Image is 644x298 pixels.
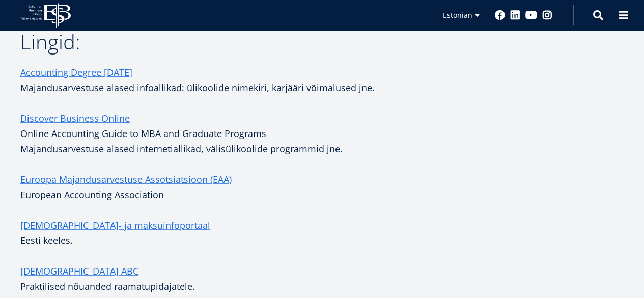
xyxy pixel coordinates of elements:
[20,263,138,279] a: [DEMOGRAPHIC_DATA] ABC
[20,218,210,233] a: [DEMOGRAPHIC_DATA]- ja maksuinfoportaal
[20,172,400,202] p: European Accounting Association
[20,29,400,55] h2: Lingid:
[510,10,520,20] a: Linkedin
[525,10,537,20] a: Youtube
[20,172,232,187] a: Euroopa Majandusarvestuse Assotsiatsioon (EAA)
[495,10,505,20] a: Facebook
[20,111,130,126] a: Discover Business Online
[20,111,400,156] p: Online Accounting Guide to MBA and Graduate Programs Majandusarvestuse alased internetiallikad, v...
[20,218,400,248] p: Eesti keeles.
[20,65,132,80] a: Accounting Degree [DATE]
[20,263,400,294] p: Praktilised nõuanded raamatupidajatele.
[542,10,552,20] a: Instagram
[20,65,400,95] p: Majandusarvestuse alased infoallikad: ülikoolide nimekiri, karjääri võimalused jne.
